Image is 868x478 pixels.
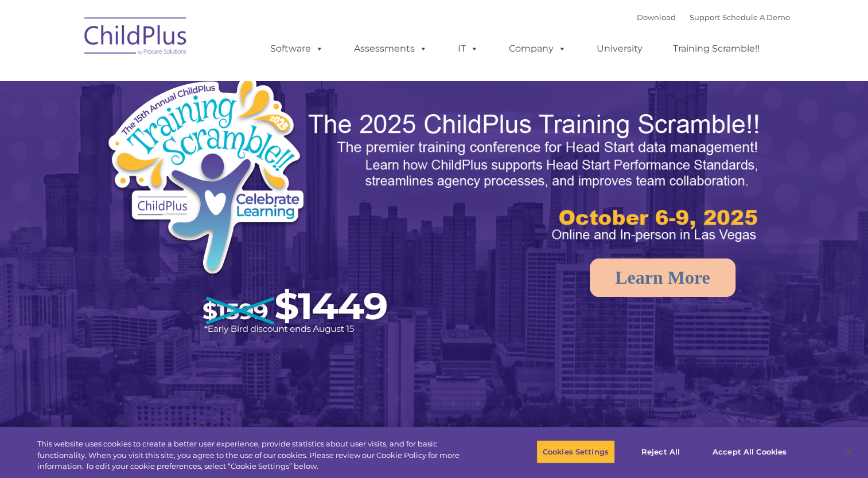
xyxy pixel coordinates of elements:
span: Last name [159,76,194,84]
a: Support [690,13,720,22]
a: Software [259,37,335,60]
a: Learn More [590,258,735,297]
a: Company [497,37,578,60]
a: IT [446,37,490,60]
span: Phone number [159,123,208,131]
img: ChildPlus by Procare Solutions [79,9,193,66]
a: University [585,37,654,60]
a: Training Scramble!! [661,37,771,60]
div: This website uses cookies to create a better user experience, provide statistics about user visit... [37,438,477,472]
a: Assessments [342,37,439,60]
button: Accept All Cookies [706,440,793,464]
a: Download [637,13,676,22]
a: Schedule A Demo [722,13,790,22]
button: Close [837,439,862,464]
button: Cookies Settings [536,440,615,464]
font: | [637,13,790,22]
button: Reject All [625,440,696,464]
